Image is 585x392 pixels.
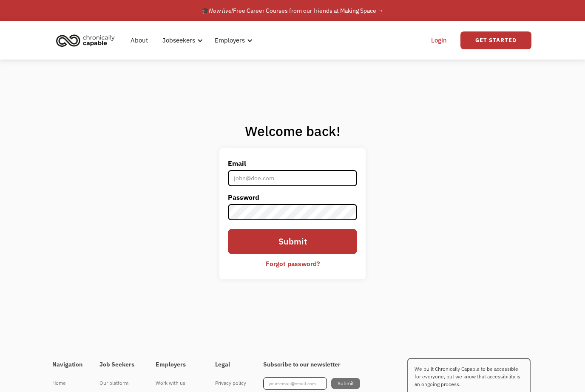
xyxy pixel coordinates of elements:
[215,378,246,388] div: Privacy policy
[215,377,246,389] a: Privacy policy
[157,27,205,54] div: Jobseekers
[460,31,531,49] a: Get Started
[125,27,153,54] a: About
[331,378,360,389] input: Submit
[228,156,357,170] label: Email
[263,361,360,369] h4: Subscribe to our newsletter
[99,377,139,389] a: Our platform
[263,377,360,390] form: Footer Newsletter
[156,378,198,388] div: Work with us
[54,31,117,50] img: Chronically Capable logo
[426,27,452,54] a: Login
[228,190,357,204] label: Password
[266,258,320,269] div: Forgot password?
[259,256,326,271] a: Forgot password?
[209,7,233,14] em: Now live!
[215,361,246,369] h4: Legal
[215,35,245,45] div: Employers
[99,361,139,369] h4: Job Seekers
[156,361,198,369] h4: Employers
[156,377,198,389] a: Work with us
[52,378,82,388] div: Home
[228,229,357,255] input: Submit
[52,377,82,389] a: Home
[210,27,255,54] div: Employers
[202,6,383,16] div: 🎓 Free Career Courses from our friends at Making Space →
[228,156,357,271] form: Email Form 2
[99,378,139,388] div: Our platform
[219,122,366,139] h1: Welcome back!
[228,170,357,186] input: john@doe.com
[263,377,327,390] input: your-email@email.com
[54,31,121,50] a: home
[52,361,82,369] h4: Navigation
[162,35,195,45] div: Jobseekers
